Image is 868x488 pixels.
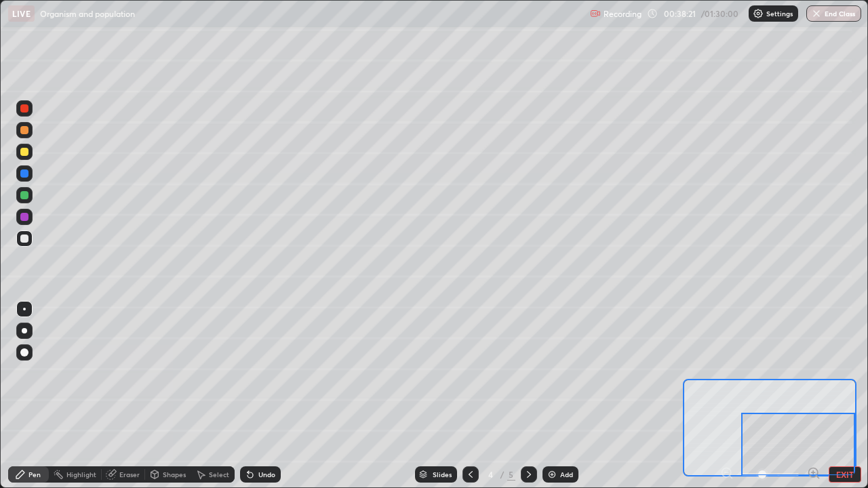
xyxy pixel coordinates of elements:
p: Organism and population [40,8,135,19]
div: Shapes [163,471,186,478]
div: Pen [28,471,41,478]
div: Select [209,471,229,478]
div: / [500,470,505,479]
div: Highlight [66,471,96,478]
div: Add [560,471,573,478]
div: Slides [433,471,452,478]
div: 4 [484,470,498,479]
p: Settings [766,10,793,17]
div: 5 [507,468,515,481]
img: recording.375f2c34.svg [590,8,601,19]
img: end-class-cross [811,8,822,19]
p: LIVE [12,8,31,19]
div: Eraser [119,471,140,478]
img: add-slide-button [547,469,557,480]
div: Undo [258,471,275,478]
button: End Class [806,5,861,22]
p: Recording [604,9,642,19]
img: class-settings-icons [753,8,764,19]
